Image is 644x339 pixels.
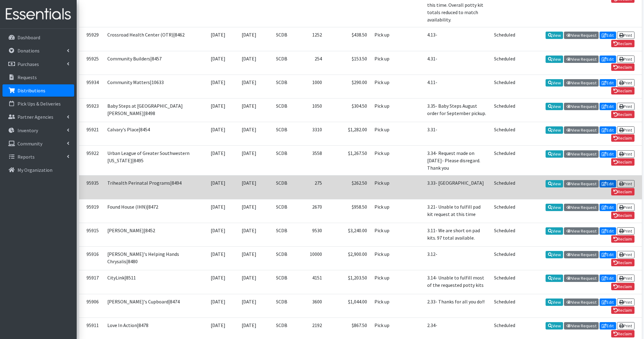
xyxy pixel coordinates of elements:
img: HumanEssentials [2,4,74,25]
a: Reclaim [611,87,634,94]
a: View [546,32,563,39]
td: 1252 [302,27,326,51]
td: $1,203.50 [326,270,371,294]
td: Crossroad Health Center (OTR)|8462 [104,27,207,51]
td: Community Matters|10633 [104,75,207,98]
a: Print [617,79,634,87]
a: Print [617,56,634,63]
td: 95925 [79,51,104,75]
td: Pick up [371,294,397,318]
a: Edit [600,251,616,258]
a: Edit [600,103,616,110]
td: [DATE] [238,122,272,146]
a: View [546,126,563,134]
td: 95923 [79,98,104,122]
td: Scheduled [490,247,519,270]
a: View [546,79,563,87]
td: Pick up [371,51,397,75]
td: 3.33- [GEOGRAPHIC_DATA] [424,175,490,199]
td: 95929 [79,27,104,51]
td: $958.50 [326,199,371,223]
td: SCDB [272,175,302,199]
td: Scheduled [490,270,519,294]
td: $153.50 [326,51,371,75]
td: $304.50 [326,98,371,122]
a: Dashboard [2,31,74,44]
a: Edit [600,126,616,134]
td: 3.21- Unable to fulfill pad kit request at this time [424,199,490,223]
td: Scheduled [490,294,519,318]
td: $1,044.00 [326,294,371,318]
td: Scheduled [490,27,519,51]
td: Pick up [371,122,397,146]
a: Edit [600,150,616,158]
td: 95919 [79,199,104,223]
td: CityLink|8511 [104,270,207,294]
td: 95921 [79,122,104,146]
a: View Request [564,180,599,187]
td: SCDB [272,51,302,75]
a: Print [617,150,634,158]
td: Pick up [371,270,397,294]
td: [DATE] [238,247,272,270]
td: [DATE] [207,146,238,175]
a: View Request [564,56,599,63]
a: Edit [600,180,616,187]
a: View Request [564,251,599,258]
td: 3.14- Unable to fulfill most of the requested potty kits [424,270,490,294]
td: $438.50 [326,27,371,51]
td: [DATE] [207,223,238,246]
td: [PERSON_NAME]'s Cupboard|8474 [104,294,207,318]
a: Print [617,180,634,187]
a: View Request [564,299,599,306]
a: View Request [564,204,599,211]
td: [DATE] [207,27,238,51]
td: 254 [302,51,326,75]
a: Edit [600,79,616,87]
td: 3.12- [424,247,490,270]
p: Purchases [17,61,39,67]
td: [PERSON_NAME]'s Helping Hands Chrysalis|8480 [104,247,207,270]
td: [DATE] [238,75,272,98]
a: View [546,204,563,211]
td: $1,267.50 [326,146,371,175]
td: 2670 [302,199,326,223]
td: [DATE] [238,27,272,51]
a: Edit [600,204,616,211]
a: View [546,56,563,63]
td: Found House (IHN)|8472 [104,199,207,223]
a: Edit [600,32,616,39]
td: 3310 [302,122,326,146]
td: Scheduled [490,51,519,75]
a: Print [617,204,634,211]
a: Reclaim [611,111,634,118]
td: SCDB [272,199,302,223]
a: Reclaim [611,235,634,243]
p: Pick Ups & Deliveries [17,101,61,107]
a: Print [617,275,634,282]
td: Pick up [371,247,397,270]
td: [DATE] [207,294,238,318]
a: Partner Agencies [2,111,74,123]
td: SCDB [272,270,302,294]
a: Print [617,32,634,39]
a: View Request [564,150,599,158]
a: View [546,322,563,329]
td: Scheduled [490,122,519,146]
td: [DATE] [207,247,238,270]
a: View [546,275,563,282]
p: Reports [17,154,35,160]
td: Community Builders|8457 [104,51,207,75]
a: Edit [600,227,616,235]
a: Reclaim [611,283,634,290]
td: Baby Steps at [GEOGRAPHIC_DATA][PERSON_NAME]|8498 [104,98,207,122]
td: 3.35- Baby Steps August order for September pickup. [424,98,490,122]
td: Pick up [371,27,397,51]
td: 1050 [302,98,326,122]
td: [DATE] [238,223,272,246]
td: SCDB [272,294,302,318]
td: 3558 [302,146,326,175]
td: 9530 [302,223,326,246]
a: Reclaim [611,64,634,71]
a: Distributions [2,84,74,97]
